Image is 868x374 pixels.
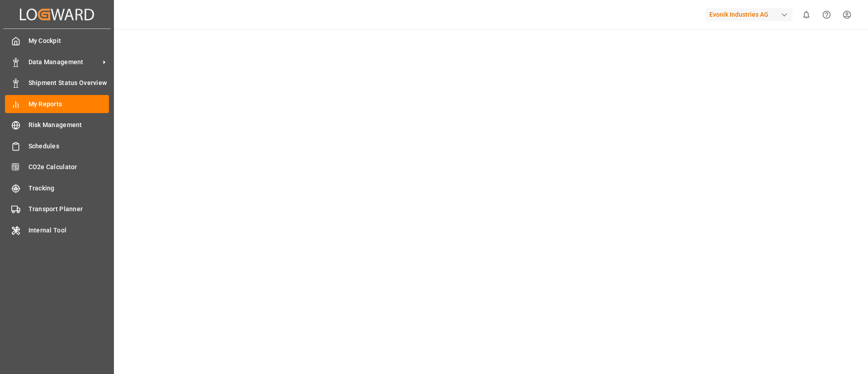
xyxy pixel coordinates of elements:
span: Internal Tool [28,226,109,235]
span: CO2e Calculator [28,162,109,172]
a: Transport Planner [5,200,109,218]
a: My Reports [5,95,109,113]
span: Schedules [28,142,109,151]
a: Risk Management [5,116,109,134]
a: Shipment Status Overview [5,74,109,92]
button: Help Center [816,5,837,25]
span: My Reports [28,99,109,109]
a: My Cockpit [5,32,109,50]
span: Shipment Status Overview [28,78,109,88]
span: Tracking [28,184,109,193]
span: Transport Planner [28,204,109,214]
span: My Cockpit [28,36,109,46]
span: Data Management [28,57,100,67]
button: show 0 new notifications [796,5,816,25]
a: Tracking [5,179,109,197]
div: Evonik Industries AG [706,8,793,21]
button: Evonik Industries AG [706,6,796,23]
a: Internal Tool [5,221,109,239]
span: Risk Management [28,120,109,130]
a: CO2e Calculator [5,158,109,176]
a: Schedules [5,137,109,155]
